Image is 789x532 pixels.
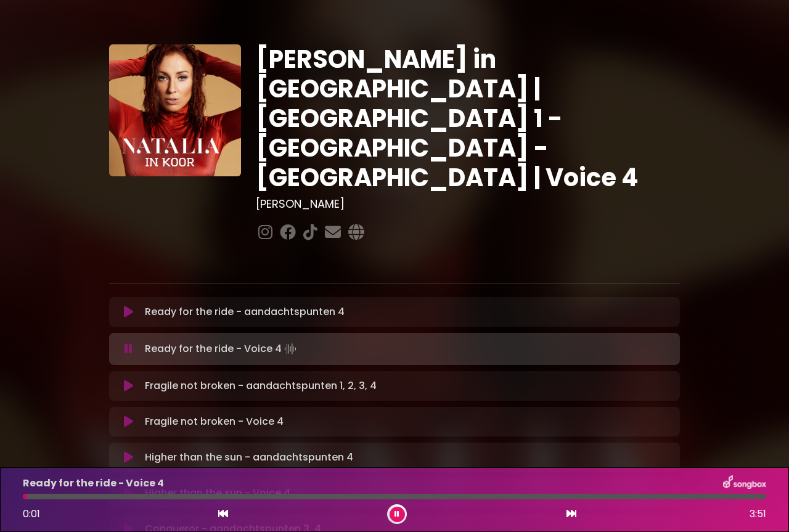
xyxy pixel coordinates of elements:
[145,379,377,393] p: Fragile not broken - aandachtspunten 1, 2, 3, 4
[723,475,766,491] img: songbox-logo-white.png
[750,507,766,522] span: 3:51
[23,476,164,491] p: Ready for the ride - Voice 4
[145,340,299,358] p: Ready for the ride - Voice 4
[145,414,284,429] p: Fragile not broken - Voice 4
[145,305,345,319] p: Ready for the ride - aandachtspunten 4
[23,507,40,521] span: 0:01
[256,44,681,192] h1: [PERSON_NAME] in [GEOGRAPHIC_DATA] | [GEOGRAPHIC_DATA] 1 - [GEOGRAPHIC_DATA] - [GEOGRAPHIC_DATA] ...
[145,450,353,465] p: Higher than the sun - aandachtspunten 4
[109,44,241,176] img: YTVS25JmS9CLUqXqkEhs
[282,340,299,358] img: waveform4.gif
[256,197,681,211] h3: [PERSON_NAME]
